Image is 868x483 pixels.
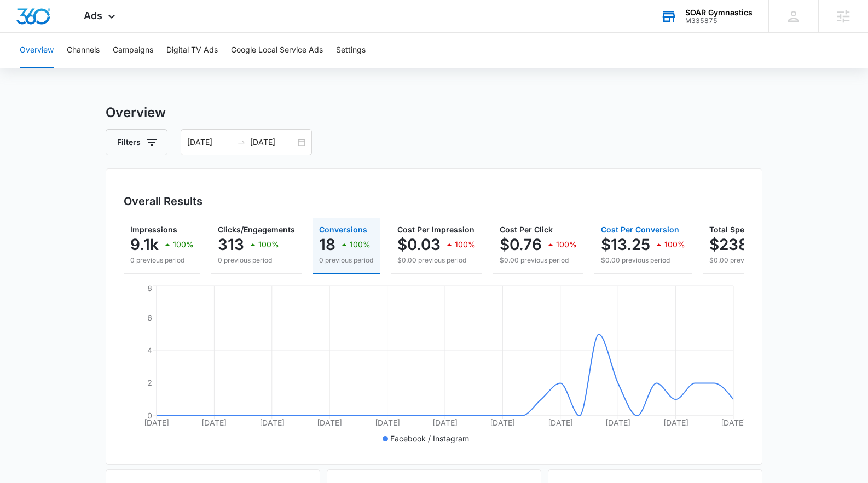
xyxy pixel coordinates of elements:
[147,283,152,293] tspan: 8
[397,236,441,253] p: $0.03
[218,225,295,234] span: Clicks/Engagements
[432,418,458,427] tspan: [DATE]
[709,225,754,234] span: Total Spend
[601,255,685,265] p: $0.00 previous period
[130,255,194,265] p: 0 previous period
[67,33,100,68] button: Channels
[106,129,167,155] button: Filters
[42,65,98,72] div: Domain Overview
[336,33,366,68] button: Settings
[130,236,159,253] p: 9.1k
[490,418,515,427] tspan: [DATE]
[375,418,400,427] tspan: [DATE]
[605,418,630,427] tspan: [DATE]
[319,236,335,253] p: 18
[258,241,279,248] p: 100%
[147,378,152,387] tspan: 2
[201,418,227,427] tspan: [DATE]
[317,418,342,427] tspan: [DATE]
[147,411,152,420] tspan: 0
[237,138,246,147] span: swap-right
[31,18,54,26] div: v 4.0.25
[144,418,169,427] tspan: [DATE]
[187,136,233,148] input: Start date
[319,225,367,234] span: Conversions
[218,236,244,253] p: 313
[130,225,177,234] span: Impressions
[350,241,371,248] p: 100%
[709,255,807,265] p: $0.00 previous period
[390,433,469,444] p: Facebook / Instagram
[685,8,753,17] div: account name
[124,193,202,210] h3: Overall Results
[397,225,474,234] span: Cost Per Impression
[250,136,296,148] input: End date
[685,17,753,25] div: account id
[121,65,184,72] div: Keywords by Traffic
[556,241,577,248] p: 100%
[109,63,118,72] img: tab_keywords_by_traffic_grey.svg
[173,241,194,248] p: 100%
[455,241,476,248] p: 100%
[500,255,577,265] p: $0.00 previous period
[18,18,26,26] img: logo_orange.svg
[664,241,685,248] p: 100%
[709,236,772,253] p: $238.58
[147,346,152,355] tspan: 4
[147,313,152,322] tspan: 6
[397,255,476,265] p: $0.00 previous period
[106,103,762,123] h3: Overview
[84,10,102,21] span: Ads
[500,225,553,234] span: Cost Per Click
[721,418,746,427] tspan: [DATE]
[20,33,54,68] button: Overview
[500,236,542,253] p: $0.76
[113,33,153,68] button: Campaigns
[663,418,688,427] tspan: [DATE]
[218,255,295,265] p: 0 previous period
[231,33,323,68] button: Google Local Service Ads
[237,138,246,147] span: to
[18,28,26,37] img: website_grey.svg
[259,418,285,427] tspan: [DATE]
[601,236,650,253] p: $13.25
[28,28,120,37] div: Domain: [DOMAIN_NAME]
[601,225,679,234] span: Cost Per Conversion
[30,63,38,72] img: tab_domain_overview_orange.svg
[166,33,218,68] button: Digital TV Ads
[319,255,373,265] p: 0 previous period
[548,418,573,427] tspan: [DATE]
